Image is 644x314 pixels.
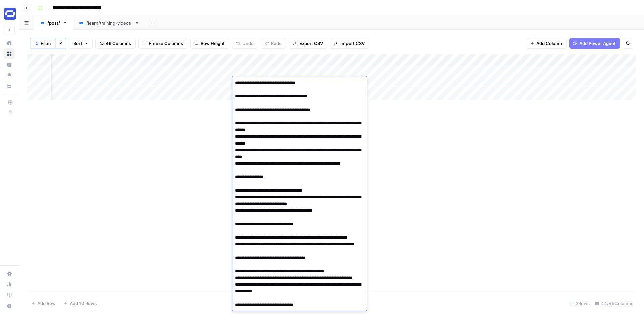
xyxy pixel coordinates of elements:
div: /learn/training-videos [86,19,132,26]
span: 46 Columns [106,40,131,47]
span: Undo [242,40,254,47]
button: Add Power Agent [569,38,620,49]
button: 46 Columns [95,38,136,49]
span: Sort [73,40,82,47]
span: Filter [41,40,51,47]
span: 1 [36,41,38,46]
button: 1Filter [30,38,55,49]
span: Row Height [201,40,225,47]
a: /post/ [34,16,73,30]
a: Settings [4,268,15,279]
button: Add 10 Rows [60,298,101,309]
span: Add Column [536,40,562,47]
button: Add Column [526,38,567,49]
button: Sort [69,38,93,49]
button: Undo [232,38,258,49]
span: Add Row [37,300,56,307]
button: Import CSV [330,38,369,49]
span: Redo [271,40,282,47]
a: Opportunities [4,70,15,81]
button: Add Row [27,298,60,309]
span: Freeze Columns [149,40,183,47]
span: Import CSV [340,40,365,47]
div: /post/ [47,19,60,26]
a: Usage [4,279,15,290]
a: Insights [4,59,15,70]
a: /learn/training-videos [73,16,145,30]
div: 2 Rows [567,298,592,309]
span: Export CSV [299,40,323,47]
div: 44/46 Columns [592,298,636,309]
button: Freeze Columns [138,38,187,49]
a: Your Data [4,81,15,91]
img: Synthesia Logo [4,8,16,20]
a: Browse [4,48,15,59]
a: Home [4,38,15,48]
button: Row Height [190,38,229,49]
button: Workspace: Synthesia [4,5,15,22]
button: Export CSV [289,38,327,49]
span: Add 10 Rows [70,300,97,307]
div: 1 [35,41,39,46]
a: Learning Hub [4,290,15,301]
span: Add Power Agent [579,40,616,47]
button: Redo [261,38,286,49]
button: Help + Support [4,301,15,311]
